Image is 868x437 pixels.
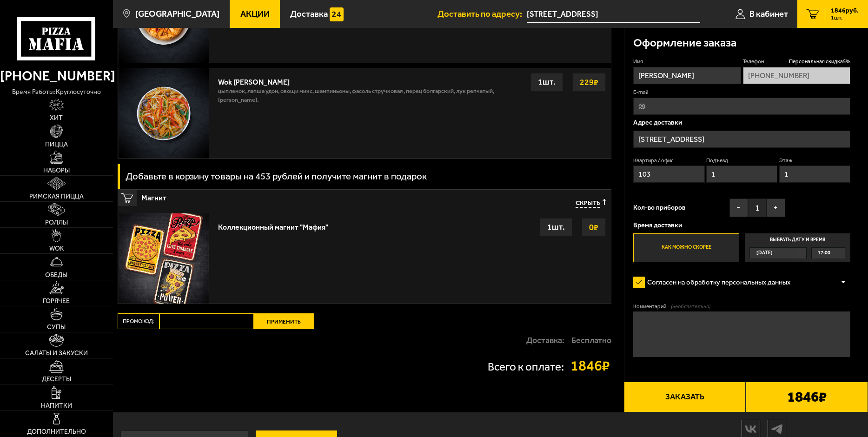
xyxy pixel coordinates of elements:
span: Дополнительно [27,429,86,435]
strong: 1846 ₽ [570,358,611,373]
strong: 229 ₽ [577,73,601,91]
span: Салаты и закуски [25,350,88,357]
p: Всего к оплате: [488,361,564,372]
span: WOK [49,245,64,252]
label: Комментарий [633,303,850,310]
span: Десерты [42,376,71,383]
h3: Добавьте в корзину товары на 453 рублей и получите магнит в подарок [126,172,427,181]
input: Имя [633,67,741,84]
span: Кантемировская улица, 7Б [527,6,700,23]
span: Пицца [45,141,68,148]
span: Обеды [45,272,67,278]
b: 1846 ₽ [787,390,827,404]
a: Коллекционный магнит "Мафия"0₽1шт. [118,213,611,304]
span: Доставка [290,10,328,19]
span: Роллы [45,219,68,226]
span: 17:00 [818,248,830,258]
div: Wok [PERSON_NAME] [218,73,521,86]
a: Wok [PERSON_NAME]цыпленок, лапша удон, овощи микс, шампиньоны, фасоль стручковая , перец болгарск... [118,68,611,159]
input: @ [633,98,850,115]
span: [GEOGRAPHIC_DATA] [135,10,219,19]
img: tg [768,421,786,437]
p: Доставка: [526,336,564,344]
label: Промокод: [118,313,159,329]
span: Горячее [43,298,70,305]
label: Этаж [779,157,850,164]
span: 1846 руб. [831,7,859,14]
label: Как можно скорее [633,233,739,262]
img: 15daf4d41897b9f0e9f617042186c801.svg [330,7,343,21]
button: Скрыть [576,199,606,207]
button: Применить [254,313,314,329]
span: Наборы [43,167,70,174]
span: Хит [50,115,63,121]
span: [DATE] [756,248,773,258]
input: +7 ( [743,67,850,84]
span: Супы [47,324,66,331]
span: Персональная скидка 5 % [789,58,850,65]
label: E-mail [633,88,850,96]
input: Ваш адрес доставки [527,6,700,23]
label: Имя [633,58,741,65]
button: + [767,199,785,217]
span: Скрыть [576,199,600,207]
p: цыпленок, лапша удон, овощи микс, шампиньоны, фасоль стручковая , перец болгарский, лук репчатый,... [218,86,521,109]
h3: Оформление заказа [633,37,736,48]
label: Выбрать дату и время [745,233,851,262]
div: 1 шт. [540,218,572,237]
strong: 0 ₽ [587,218,601,236]
label: Согласен на обработку персональных данных [633,273,799,291]
label: Квартира / офис [633,157,704,164]
div: 1 шт. [530,73,563,92]
label: Подъезд [706,157,777,164]
span: Римская пицца [29,193,84,200]
span: Акции [240,10,270,19]
span: Напитки [41,403,72,409]
span: Доставить по адресу: [437,10,527,19]
button: Заказать [624,382,746,412]
div: Коллекционный магнит "Мафия" [218,218,328,232]
span: Кол-во приборов [633,205,685,211]
span: 1 [748,199,767,217]
span: (необязательно) [671,303,710,310]
button: − [729,199,748,217]
strong: Бесплатно [571,336,611,344]
span: Магнит [141,190,437,202]
p: Адрес доставки [633,119,850,126]
p: Время доставки [633,222,850,229]
span: 1 шт. [831,15,859,20]
label: Телефон [743,58,850,65]
img: vk [742,421,760,437]
span: В кабинет [749,10,788,19]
